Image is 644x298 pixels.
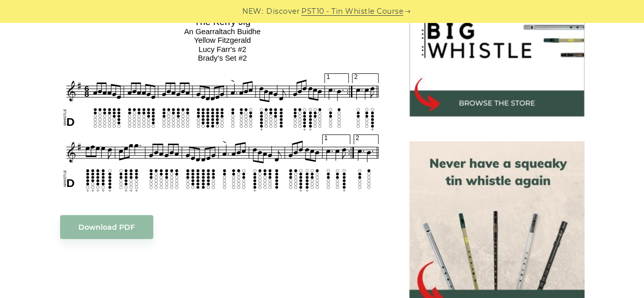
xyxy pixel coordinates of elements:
[266,6,300,17] span: Discover
[60,13,385,195] img: The Kerry Jig Tin Whistle Tabs & Sheet Music
[60,215,153,239] a: Download PDF
[301,6,403,17] a: PST10 - Tin Whistle Course
[242,6,263,17] span: NEW:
